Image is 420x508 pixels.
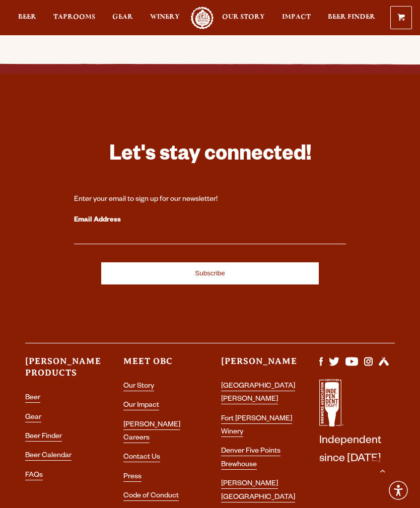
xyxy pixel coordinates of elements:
[345,362,358,371] a: Visit us on YouTube
[379,362,389,371] a: Visit us on Untappd
[18,13,36,21] span: Beer
[25,472,43,480] a: FAQs
[328,7,375,29] a: Beer Finder
[364,362,373,371] a: Visit us on Instagram
[319,432,395,469] p: Independent since [DATE]
[221,355,297,376] h3: [PERSON_NAME]
[221,383,295,404] a: [GEOGRAPHIC_DATA][PERSON_NAME]
[222,13,265,21] span: Our Story
[123,421,180,443] a: [PERSON_NAME] Careers
[74,214,346,227] label: Email Address
[123,402,159,410] a: Our Impact
[18,7,36,29] a: Beer
[221,415,292,437] a: Fort [PERSON_NAME] Winery
[123,492,179,501] a: Code of Conduct
[25,433,62,442] a: Beer Finder
[74,141,346,171] h3: Let's stay connected!
[150,13,180,21] span: Winery
[328,13,375,21] span: Beer Finder
[123,383,154,391] a: Our Story
[123,355,199,376] h3: Meet OBC
[112,13,133,21] span: Gear
[25,394,40,403] a: Beer
[282,13,311,21] span: Impact
[123,473,142,482] a: Press
[370,458,395,483] a: Scroll to top
[387,479,409,501] div: Accessibility Menu
[25,355,101,388] h3: [PERSON_NAME] Products
[25,452,72,461] a: Beer Calendar
[222,7,265,29] a: Our Story
[190,7,215,29] a: Odell Home
[74,195,346,205] div: Enter your email to sign up for our newsletter!
[329,362,339,371] a: Visit us on X (formerly Twitter)
[53,13,95,21] span: Taprooms
[112,7,133,29] a: Gear
[25,414,41,422] a: Gear
[53,7,95,29] a: Taprooms
[221,448,281,469] a: Denver Five Points Brewhouse
[150,7,180,29] a: Winery
[221,480,295,502] a: [PERSON_NAME] [GEOGRAPHIC_DATA]
[101,262,319,284] input: Subscribe
[282,7,311,29] a: Impact
[319,362,323,371] a: Visit us on Facebook
[123,454,160,462] a: Contact Us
